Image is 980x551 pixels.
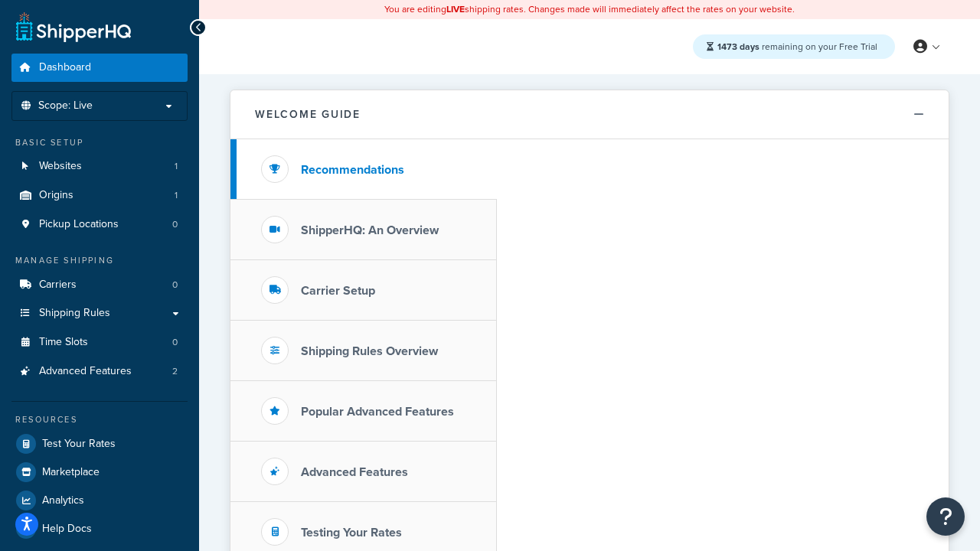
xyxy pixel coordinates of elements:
li: Carriers [11,271,188,299]
h2: Welcome Guide [255,109,361,120]
h3: Popular Advanced Features [301,405,454,419]
span: Websites [39,160,82,173]
strong: 1473 days [717,40,759,54]
a: Pickup Locations0 [11,210,188,239]
span: Test Your Rates [42,438,116,451]
a: Carriers0 [11,271,188,299]
a: Origins1 [11,181,188,210]
span: 2 [172,365,178,378]
span: 0 [172,218,178,231]
span: Pickup Locations [39,218,119,231]
span: Origins [39,189,73,202]
span: remaining on your Free Trial [717,40,877,54]
li: Advanced Features [11,357,188,386]
span: Time Slots [39,336,88,349]
a: Marketplace [11,458,188,486]
h3: Testing Your Rates [301,526,402,540]
span: Shipping Rules [39,307,110,320]
span: 0 [172,279,178,292]
a: Analytics [11,487,188,514]
a: Help Docs [11,515,188,543]
button: Open Resource Center [926,497,965,536]
span: Marketplace [42,466,100,479]
a: Dashboard [11,54,188,82]
a: Test Your Rates [11,430,188,458]
span: Dashboard [39,61,91,74]
span: 1 [175,160,178,173]
span: Help Docs [42,523,92,536]
a: Websites1 [11,152,188,181]
span: Advanced Features [39,365,132,378]
b: LIVE [446,2,465,16]
li: Time Slots [11,328,188,357]
a: Time Slots0 [11,328,188,357]
h3: Recommendations [301,163,404,177]
span: Scope: Live [38,99,93,112]
h3: Shipping Rules Overview [301,344,438,358]
div: Manage Shipping [11,254,188,267]
li: Pickup Locations [11,210,188,239]
div: Resources [11,413,188,426]
div: Basic Setup [11,136,188,149]
span: Analytics [42,494,84,507]
li: Origins [11,181,188,210]
button: Welcome Guide [230,90,949,139]
h3: Advanced Features [301,465,408,479]
a: Shipping Rules [11,299,188,328]
span: Carriers [39,279,77,292]
h3: ShipperHQ: An Overview [301,223,439,237]
span: 0 [172,336,178,349]
li: Websites [11,152,188,181]
span: 1 [175,189,178,202]
a: Advanced Features2 [11,357,188,386]
h3: Carrier Setup [301,284,375,298]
